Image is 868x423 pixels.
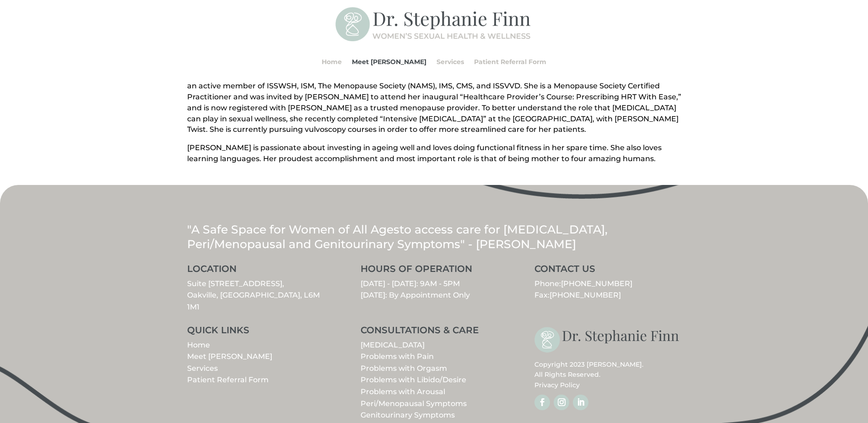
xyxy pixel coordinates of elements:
[361,341,425,349] a: [MEDICAL_DATA]
[361,387,445,396] a: Problems with Arousal
[187,222,681,252] p: "A Safe Space for Women of All Ages
[573,395,588,410] a: Follow on LinkedIn
[534,278,681,301] p: Phone: Fax:
[187,375,269,384] a: Patient Referral Form
[534,264,681,278] h3: CONTACT US
[437,44,464,79] a: Services
[361,278,507,301] p: [DATE] - [DATE]: 9AM - 5PM [DATE]: By Appointment Only
[361,264,507,278] h3: HOURS OF OPERATION
[361,399,467,408] a: Peri/Menopausal Symptoms
[534,395,550,410] a: Follow on Facebook
[187,264,334,278] h3: LOCATION
[361,352,434,361] a: Problems with Pain
[187,142,681,164] p: [PERSON_NAME] is passionate about investing in ageing well and loves doing functional fitness in ...
[474,44,546,79] a: Patient Referral Form
[352,44,426,79] a: Meet [PERSON_NAME]
[361,375,466,384] a: Problems with Libido/Desire
[322,44,342,79] a: Home
[187,222,608,251] span: to access care for [MEDICAL_DATA], Peri/Menopausal and Genitourinary Symptoms" - [PERSON_NAME]
[361,364,447,373] a: Problems with Orgasm
[187,325,334,339] h3: QUICK LINKS
[554,395,569,410] a: Follow on Instagram
[534,325,681,355] img: stephanie-finn-logo-dark
[361,411,455,419] a: Genitourinary Symptoms
[361,325,507,339] h3: CONSULTATIONS & CARE
[561,279,632,288] a: [PHONE_NUMBER]
[187,341,210,349] a: Home
[187,364,218,373] a: Services
[550,291,621,299] span: [PHONE_NUMBER]
[534,359,681,390] p: Copyright 2023 [PERSON_NAME]. All Rights Reserved.
[187,352,272,361] a: Meet [PERSON_NAME]
[187,70,681,142] p: She has now spent and continues to spend countless hours expanding her knowledge and training in ...
[187,279,320,311] a: Suite [STREET_ADDRESS],Oakville, [GEOGRAPHIC_DATA], L6M 1M1
[534,381,580,389] a: Privacy Policy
